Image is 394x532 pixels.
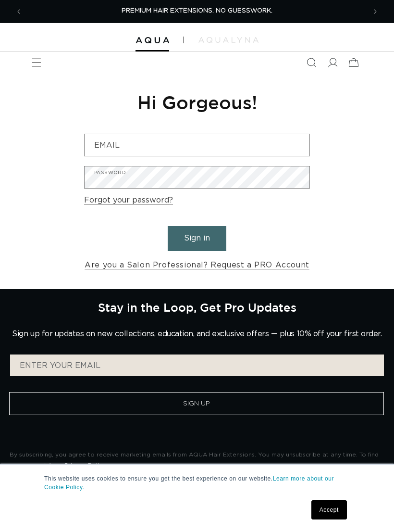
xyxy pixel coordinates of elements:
[168,226,226,251] button: Sign in
[44,474,350,492] p: This website uses cookies to ensure you get the best experience on our website.
[311,500,347,519] a: Accept
[85,258,309,272] a: Are you a Salon Professional? Request a PRO Account
[8,1,29,22] button: Previous announcement
[10,355,384,376] input: ENTER YOUR EMAIL
[84,90,310,114] h1: Hi Gorgeous!
[98,301,296,314] h2: Stay in the Loop, Get Pro Updates
[9,392,384,415] button: Sign Up
[301,52,322,73] summary: Search
[12,329,382,339] p: Sign up for updates on new collections, education, and exclusive offers — plus 10% off your first...
[122,8,272,14] span: PREMIUM HAIR EXTENSIONS. NO GUESSWORK.
[26,52,47,73] summary: Menu
[10,450,384,470] p: By subscribing, you agree to receive marketing emails from AQUA Hair Extensions. You may unsubscr...
[85,134,309,156] input: Email
[198,37,259,43] img: aqualyna.com
[64,462,106,468] a: Privacy Policy
[365,1,386,22] button: Next announcement
[135,37,169,44] img: Aqua Hair Extensions
[84,193,173,207] a: Forgot your password?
